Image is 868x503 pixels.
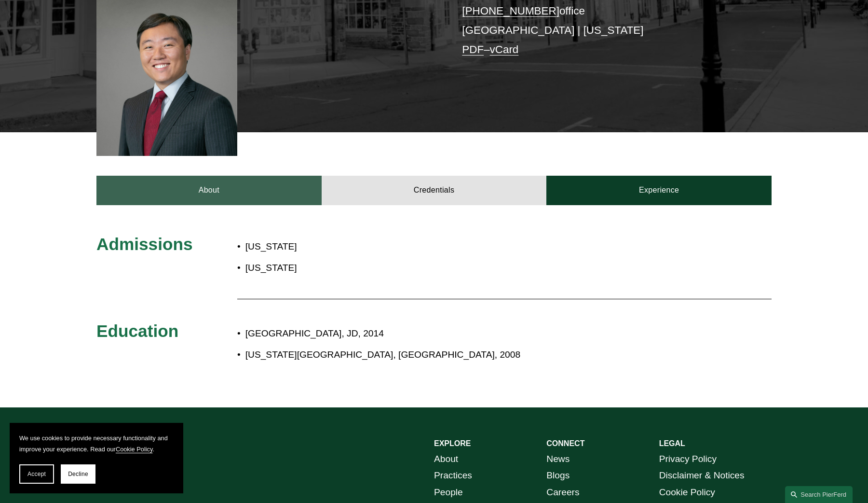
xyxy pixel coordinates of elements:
[434,451,458,468] a: About
[546,467,570,484] a: Blogs
[245,238,490,255] p: [US_STATE]
[462,43,484,56] a: PDF
[462,5,559,17] a: [PHONE_NUMBER]
[434,467,472,484] a: Practices
[116,446,153,453] a: Cookie Policy
[659,467,745,484] a: Disclaimer & Notices
[322,176,547,205] a: Credentials
[546,439,584,447] strong: CONNECT
[245,347,687,363] p: [US_STATE][GEOGRAPHIC_DATA], [GEOGRAPHIC_DATA], 2008
[659,439,685,447] strong: LEGAL
[27,471,46,477] span: Accept
[96,235,192,253] span: Admissions
[546,451,570,468] a: News
[546,176,772,205] a: Experience
[490,43,519,56] a: vCard
[245,325,687,342] p: [GEOGRAPHIC_DATA], JD, 2014
[659,451,717,468] a: Privacy Policy
[785,486,853,503] a: Search this site
[96,176,322,205] a: About
[546,484,579,501] a: Careers
[96,321,178,340] span: Education
[10,423,183,493] section: Cookie banner
[659,484,715,501] a: Cookie Policy
[434,484,463,501] a: People
[434,439,471,447] strong: EXPLORE
[61,464,95,484] button: Decline
[68,471,88,477] span: Decline
[245,260,490,277] p: [US_STATE]
[19,433,174,455] p: We use cookies to provide necessary functionality and improve your experience. Read our .
[19,464,54,484] button: Accept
